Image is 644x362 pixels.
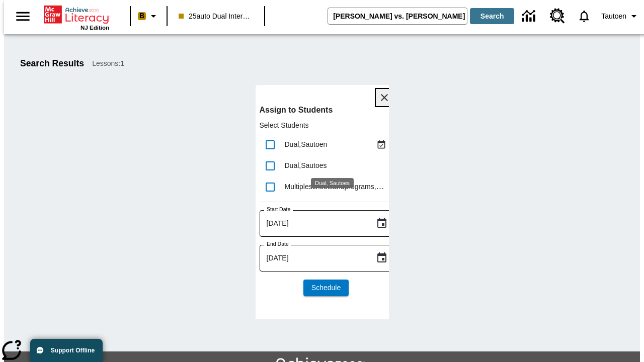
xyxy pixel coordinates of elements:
[470,8,514,24] button: Search
[285,160,389,171] div: Dual, Sautoes
[260,210,368,237] input: MMMM-DD-YYYY
[80,25,109,31] span: NJ Edition
[544,3,571,30] a: Resource Center, Will open in new tab
[20,58,84,69] h1: Search Results
[285,182,403,191] span: Multipleschoolsandprograms , Sautoen
[571,3,597,29] a: Notifications
[376,89,393,106] button: Close
[267,206,290,213] label: Start Date
[267,240,289,248] label: End Date
[51,347,95,354] span: Support Offline
[372,248,392,268] button: Choose date, selected date is Sep 3, 2025
[44,5,109,25] a: Home
[8,2,38,31] button: Open side menu
[516,3,544,30] a: Data Center
[139,10,144,22] span: B
[260,120,393,130] p: Select Students
[597,7,644,25] button: Profile/Settings
[303,280,349,296] button: Schedule
[285,139,374,150] div: Dual, Sautoen
[285,161,327,169] span: Dual , Sautoes
[311,178,354,188] div: Dual, Sautoes
[134,7,164,25] button: Boost Class color is peach. Change class color
[260,103,393,117] h6: Assign to Students
[92,58,124,69] span: Lessons : 1
[260,245,368,271] input: MMMM-DD-YYYY
[601,11,626,22] span: Tautoen
[372,213,392,233] button: Choose date, selected date is Sep 3, 2025
[285,182,389,192] div: Multipleschoolsandprograms, Sautoen
[328,8,467,24] input: search field
[44,4,109,31] div: Home
[179,11,253,22] span: 25auto Dual International
[311,283,341,293] span: Schedule
[285,140,328,148] span: Dual , Sautoen
[256,85,389,319] div: lesson details
[374,137,389,152] button: Assigned Sep 1 to Sep 1
[30,339,103,362] button: Support Offline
